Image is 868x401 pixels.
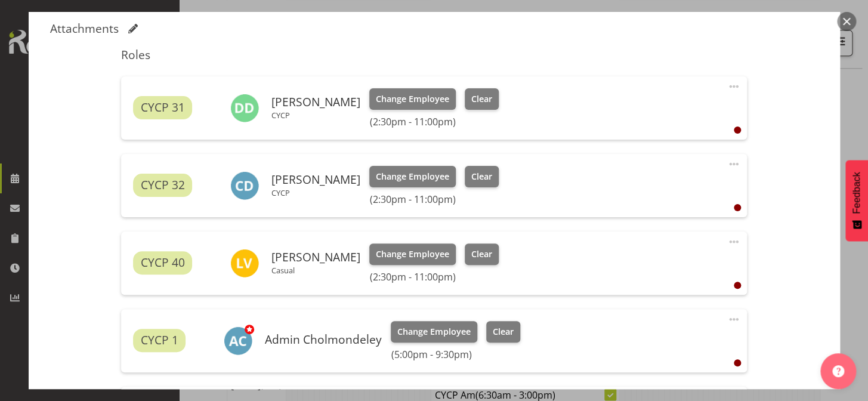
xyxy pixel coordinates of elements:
[369,88,456,110] button: Change Employee
[832,365,844,377] img: help-xxl-2.png
[141,332,178,349] span: CYCP 1
[471,92,492,106] span: Clear
[141,177,185,194] span: CYCP 32
[391,348,520,360] h6: (5:00pm - 9:30pm)
[493,325,514,338] span: Clear
[271,95,360,109] h6: [PERSON_NAME]
[230,171,259,200] img: camille-davidson6038.jpg
[369,271,498,283] h6: (2:30pm - 11:00pm)
[471,170,492,183] span: Clear
[734,282,741,289] div: User is clocked out
[50,21,119,36] h5: Attachments
[369,166,456,187] button: Change Employee
[376,170,449,183] span: Change Employee
[465,166,499,187] button: Clear
[141,254,185,272] span: CYCP 40
[376,248,449,261] span: Change Employee
[851,172,862,214] span: Feedback
[369,193,498,205] h6: (2:30pm - 11:00pm)
[264,333,381,346] h6: Admin Cholmondeley
[465,243,499,265] button: Clear
[224,326,252,355] img: additional-cycp-required1509.jpg
[734,204,741,211] div: User is clocked out
[376,92,449,106] span: Change Employee
[397,325,471,338] span: Change Employee
[391,321,477,343] button: Change Employee
[369,116,498,128] h6: (2:30pm - 11:00pm)
[486,321,520,343] button: Clear
[465,88,499,110] button: Clear
[230,249,259,277] img: lynne-veal6958.jpg
[271,110,360,120] p: CYCP
[845,160,868,241] button: Feedback - Show survey
[121,48,747,62] h5: Roles
[369,243,456,265] button: Change Employee
[734,127,741,134] div: User is clocked out
[271,266,360,275] p: Casual
[271,173,360,186] h6: [PERSON_NAME]
[230,94,259,122] img: dejay-davison3684.jpg
[471,248,492,261] span: Clear
[141,99,185,116] span: CYCP 31
[271,251,360,264] h6: [PERSON_NAME]
[271,188,360,198] p: CYCP
[734,359,741,366] div: User is clocked out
